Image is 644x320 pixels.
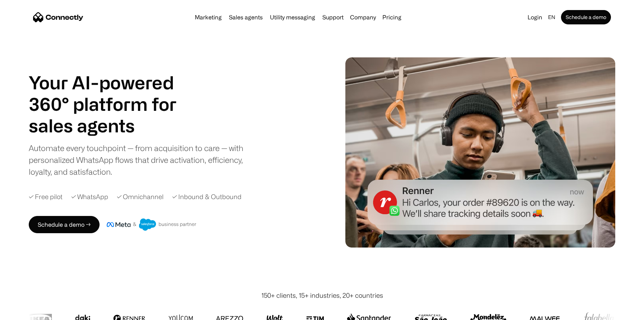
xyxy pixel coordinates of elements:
a: Marketing [192,14,225,20]
a: Sales agents [226,14,266,20]
h1: Your AI-powered 360° platform for [29,72,194,115]
a: Schedule a demo [561,10,611,24]
img: Meta and Salesforce business partner badge. [107,218,197,231]
h1: sales agents [29,115,194,136]
div: ✓ WhatsApp [71,192,108,202]
aside: Language selected: English [7,307,43,317]
div: 1 of 4 [29,115,194,136]
div: Automate every touchpoint — from acquisition to care — with personalized WhatsApp flows that driv... [29,142,255,178]
div: carousel [29,115,194,136]
div: 150+ clients, 15+ industries, 20+ countries [261,291,383,300]
a: Pricing [379,14,404,20]
div: en [548,12,555,22]
div: en [545,12,560,22]
a: Schedule a demo → [29,216,100,233]
div: ✓ Inbound & Outbound [172,192,241,202]
a: Utility messaging [267,14,318,20]
div: ✓ Omnichannel [117,192,164,202]
div: Company [348,12,378,22]
div: Company [350,12,376,22]
ul: Language list [14,307,43,317]
a: Login [525,12,545,22]
a: Support [319,14,346,20]
a: home [33,12,83,23]
div: ✓ Free pilot [29,192,63,202]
